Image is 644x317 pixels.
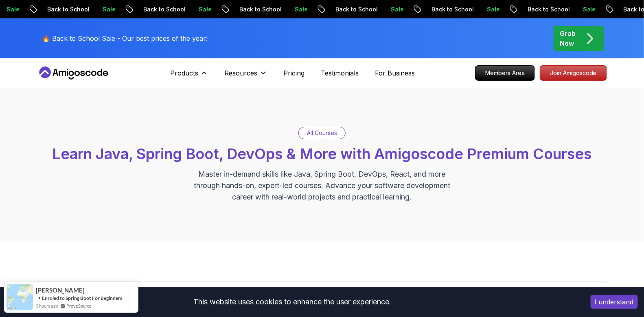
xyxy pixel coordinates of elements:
[171,68,199,78] p: Products
[42,33,208,43] p: 🔥 Back to School Sale - Our best prices of the year!
[36,295,41,301] span: ->
[375,68,415,78] a: For Business
[37,5,93,13] p: Back to School
[518,5,573,13] p: Back to School
[381,5,407,13] p: Sale
[6,293,578,311] div: This website uses cookies to enhance the user experience.
[134,5,189,13] p: Back to School
[230,5,285,13] p: Back to School
[171,68,208,84] button: Products
[573,5,599,13] p: Sale
[560,29,576,48] p: Grab Now
[540,66,607,80] p: Join Amigoscode
[284,68,305,78] a: Pricing
[189,5,215,13] p: Sale
[36,287,85,294] span: [PERSON_NAME]
[475,65,535,81] a: Members Area
[321,68,359,78] a: Testimonials
[66,302,92,309] a: ProveSource
[93,5,119,13] p: Sale
[36,302,58,309] span: 3 hours ago
[225,68,267,84] button: Resources
[326,5,381,13] p: Back to School
[591,295,638,309] button: Accept cookies
[540,65,607,81] a: Join Amigoscode
[477,5,503,13] p: Sale
[475,66,534,80] p: Members Area
[285,5,311,13] p: Sale
[7,284,33,310] img: provesource social proof notification image
[225,68,258,78] p: Resources
[422,5,477,13] p: Back to School
[42,295,122,301] a: Enroled to Spring Boot For Beginners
